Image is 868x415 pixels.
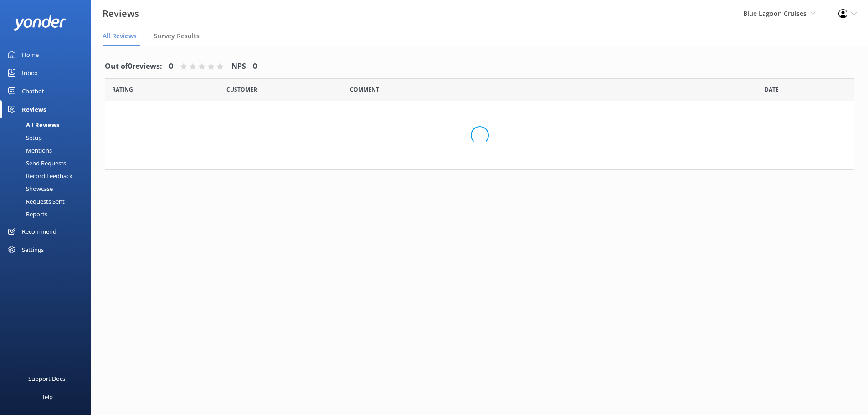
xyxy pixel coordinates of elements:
a: Record Feedback [5,169,91,182]
span: Date [226,85,257,94]
h4: 0 [169,61,173,72]
span: Date [765,85,779,94]
div: All Reviews [5,118,59,131]
div: Reports [5,208,47,220]
span: Question [350,85,379,94]
div: Showcase [5,182,53,195]
div: Requests Sent [5,195,65,208]
a: All Reviews [5,118,91,131]
div: Inbox [22,64,38,82]
a: Setup [5,131,91,144]
div: Support Docs [28,369,65,388]
a: Mentions [5,144,91,157]
span: Date [112,85,133,94]
div: Settings [22,241,44,259]
h4: Out of 0 reviews: [105,61,162,72]
h4: NPS [231,61,246,72]
div: Record Feedback [5,169,72,182]
div: Send Requests [5,157,66,169]
a: Send Requests [5,157,91,169]
h3: Reviews [103,6,139,21]
div: Reviews [22,100,46,118]
div: Home [22,46,39,64]
a: Requests Sent [5,195,91,208]
span: Blue Lagoon Cruises [743,9,806,18]
a: Reports [5,208,91,220]
div: Chatbot [22,82,44,100]
div: Setup [5,131,42,144]
div: Recommend [22,222,56,241]
a: Showcase [5,182,91,195]
img: yonder-white-logo.png [14,15,66,31]
h4: 0 [253,61,257,72]
span: Survey Results [154,31,200,41]
div: Mentions [5,144,52,157]
div: Help [40,388,53,406]
span: All Reviews [103,31,137,41]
